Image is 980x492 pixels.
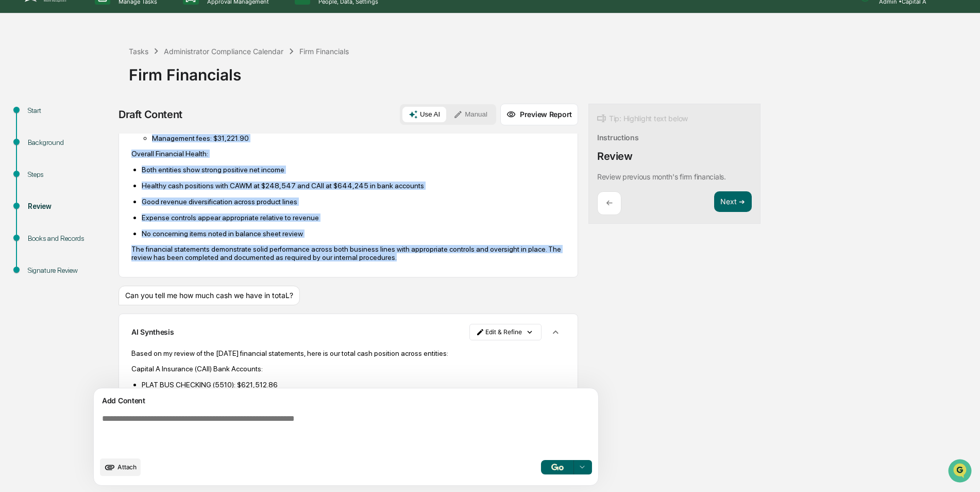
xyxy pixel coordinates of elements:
p: Healthy cash positions with CAWM at $248,547 and CAII at $644,245 in bank accounts [142,182,565,190]
p: No concerning items noted in balance sheet review [142,229,565,238]
button: Preview Report [500,104,578,125]
p: How can we help? [10,22,188,38]
button: Manual [447,107,494,122]
p: ← [606,198,613,208]
div: Administrator Compliance Calendar [164,47,283,56]
p: Management fees: $31,221.90 [152,134,565,142]
a: 🔎Data Lookup [6,145,69,164]
div: We're available if you need us! [35,89,130,97]
div: Background [28,137,112,148]
span: Preclearance [21,130,66,140]
img: 1746055101610-c473b297-6a78-478c-a979-82029cc54cd1 [10,79,29,97]
span: Attach [117,463,137,471]
a: Powered byPylon [73,174,125,183]
button: Edit & Refine [469,324,542,340]
span: Attestations [85,130,128,140]
span: Pylon [103,175,125,183]
p: PLAT BUS CHECKING (5510): $621,512.86 [142,381,565,389]
div: Instructions [597,133,639,142]
button: Start new chat [175,82,188,94]
div: Books and Records [28,233,112,244]
div: Review [28,201,112,212]
div: Steps [28,169,112,180]
div: Firm Financials [299,47,349,56]
div: Firm Financials [129,57,975,84]
div: Signature Review [28,265,112,276]
div: Tasks [129,47,148,56]
div: Add Content [100,395,592,407]
p: Both entities show strong positive net income [142,166,565,174]
p: Overall Financial Health: [131,150,565,158]
div: 🗄️ [75,131,83,139]
p: Expense controls appear appropriate relative to revenue [142,214,565,222]
button: Go [541,460,574,474]
p: The financial statements demonstrate solid performance across both business lines with appropriat... [131,245,565,261]
div: Draft Content [119,108,182,121]
p: Capital A Insurance (CAII) Bank Accounts: [131,365,565,373]
button: Use AI [402,107,446,122]
div: Tip: Highlight text below [597,112,688,125]
p: Good revenue diversification across product lines [142,198,565,206]
iframe: Open customer support [947,458,975,486]
div: 🔎 [10,151,19,159]
p: Review previous month's firm financials. [597,172,726,181]
button: Next ➔ [714,191,752,212]
p: Based on my review of the [DATE] financial statements, here is our total cash position across ent... [131,349,565,357]
span: Data Lookup [21,150,65,160]
img: Go [551,464,564,470]
div: Review [597,150,633,162]
a: 🖐️Preclearance [6,126,71,144]
div: Can you tell me how much cash we have in totaL? [119,286,300,305]
div: 🖐️ [10,131,19,139]
div: Start new chat [35,79,169,89]
button: upload document [100,458,141,476]
p: AI Synthesis [131,327,174,336]
a: 🗄️Attestations [71,126,132,144]
div: Start [28,105,112,116]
